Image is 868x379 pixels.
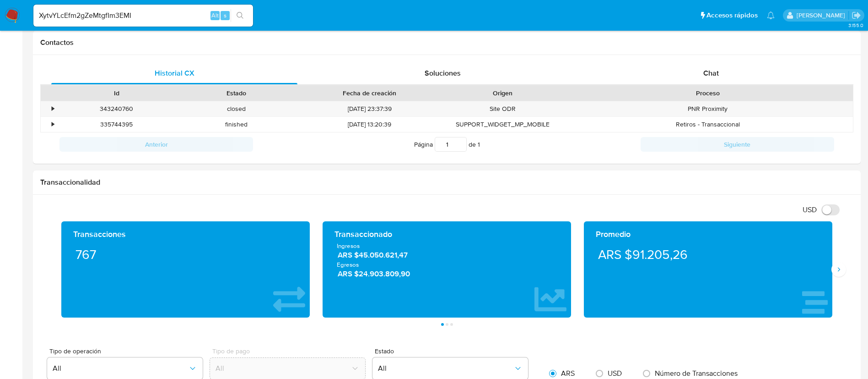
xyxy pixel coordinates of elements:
[57,101,177,116] div: 343240760
[63,88,170,98] div: Id
[155,68,194,78] span: Historial CX
[224,11,226,20] span: s
[177,101,297,116] div: closed
[848,22,863,29] span: 3.155.0
[443,101,563,116] div: Site ODR
[641,137,834,152] button: Siguiente
[767,11,775,19] a: Notificaciones
[33,10,253,22] input: Buscar usuario o caso...
[563,101,853,116] div: PNR Proximity
[852,11,861,20] a: Salir
[569,88,846,98] div: Proceso
[478,140,480,149] span: 1
[303,88,437,98] div: Fecha de creación
[449,88,556,98] div: Origen
[177,117,297,132] div: finished
[52,120,54,129] div: •
[797,11,848,20] p: nicolas.duclosson@mercadolibre.com
[297,101,443,116] div: [DATE] 23:37:39
[563,117,853,132] div: Retiros - Transaccional
[706,11,758,20] span: Accesos rápidos
[40,178,853,187] h1: Transaccionalidad
[52,104,54,113] div: •
[211,11,219,20] span: Alt
[59,137,253,152] button: Anterior
[425,68,461,78] span: Soluciones
[297,117,443,132] div: [DATE] 13:20:39
[703,68,719,78] span: Chat
[183,88,290,98] div: Estado
[40,38,853,47] h1: Contactos
[57,117,177,132] div: 335744395
[443,117,563,132] div: SUPPORT_WIDGET_MP_MOBILE
[231,9,249,22] button: search-icon
[414,137,480,152] span: Página de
